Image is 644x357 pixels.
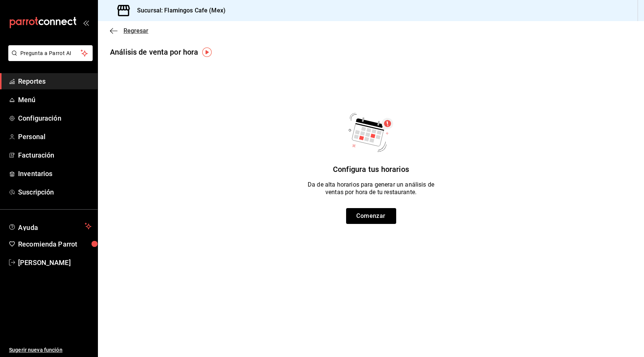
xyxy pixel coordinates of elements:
button: Pregunta a Parrot AI [8,45,93,61]
span: Suscripción [18,187,92,197]
button: Comenzar [346,208,396,224]
h3: Sucursal: Flamingos Cafe (Mex) [131,6,226,15]
p: Da de alta horarios para generar un análisis de ventas por hora de tu restaurante. [308,181,434,196]
span: Recomienda Parrot [18,239,92,249]
span: Reportes [18,76,92,86]
span: Facturación [18,150,92,160]
button: Regresar [110,27,148,34]
span: Menú [18,95,92,105]
span: Configuración [18,113,92,123]
span: Sugerir nueva función [9,346,92,354]
span: [PERSON_NAME] [18,257,92,268]
span: Inventarios [18,169,92,179]
span: Personal [18,132,92,142]
div: Análisis de venta por hora [110,46,198,58]
button: open_drawer_menu [83,20,89,26]
span: Pregunta a Parrot AI [20,49,81,57]
img: Tooltip marker [202,47,212,57]
span: Regresar [124,27,148,34]
p: Configura tus horarios [333,164,409,175]
a: Pregunta a Parrot AI [5,55,93,63]
span: Ayuda [18,222,82,231]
